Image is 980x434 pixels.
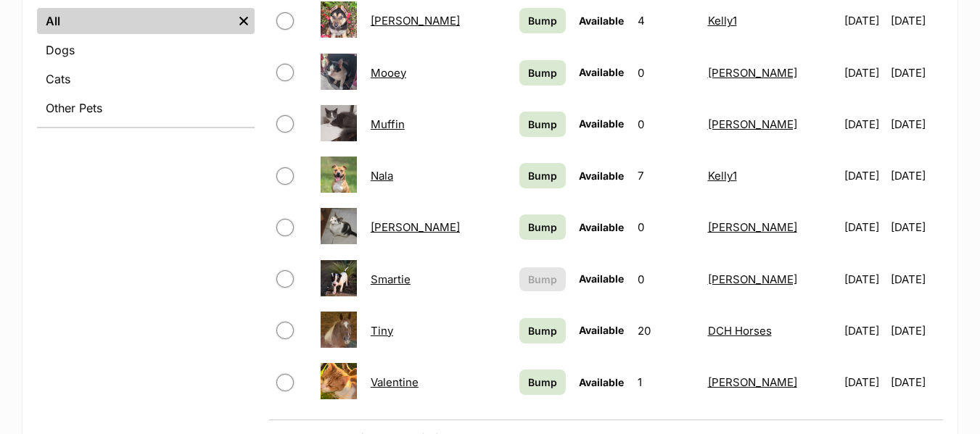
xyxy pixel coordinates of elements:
span: Bump [528,272,557,287]
td: 0 [632,202,701,252]
td: 1 [632,357,701,407]
td: [DATE] [891,254,942,304]
span: Available [579,14,624,27]
td: 0 [632,99,701,149]
button: Bump [519,267,565,291]
td: [DATE] [891,357,942,407]
td: 7 [632,151,701,201]
img: Tiny [321,312,357,348]
a: Bump [519,60,565,85]
td: [DATE] [891,306,942,356]
td: [DATE] [839,254,889,304]
a: Muffin [371,117,405,131]
span: Bump [528,323,557,338]
td: [DATE] [839,151,889,201]
span: Bump [528,117,557,132]
span: Available [579,221,624,233]
a: Bump [519,112,565,137]
a: [PERSON_NAME] [708,117,797,131]
td: [DATE] [891,48,942,98]
img: Scully [321,208,357,244]
a: [PERSON_NAME] [708,66,797,80]
span: Available [579,170,624,182]
a: Kelly1 [708,169,737,183]
a: Bump [519,370,565,395]
a: DCH Horses [708,324,772,338]
td: [DATE] [891,202,942,252]
a: Smartie [371,272,411,286]
a: All [37,8,233,34]
span: Available [579,117,624,130]
img: Nala [321,157,357,193]
a: Dogs [37,37,255,63]
td: [DATE] [839,99,889,149]
a: [PERSON_NAME] [708,375,797,389]
span: Bump [528,65,557,80]
a: [PERSON_NAME] [708,220,797,234]
a: Bump [519,214,565,240]
span: Available [579,66,624,78]
a: [PERSON_NAME] [371,14,460,28]
td: 0 [632,48,701,98]
a: Bump [519,8,565,33]
a: Remove filter [233,8,255,34]
span: Available [579,376,624,388]
a: Other Pets [37,95,255,121]
span: Bump [528,168,557,183]
td: [DATE] [839,48,889,98]
span: Bump [528,375,557,390]
span: Bump [528,220,557,235]
a: Bump [519,163,565,188]
td: [DATE] [839,306,889,356]
span: Available [579,272,624,285]
td: 20 [632,306,701,356]
a: Bump [519,318,565,343]
td: [DATE] [891,99,942,149]
td: [DATE] [839,357,889,407]
td: 0 [632,254,701,304]
td: [DATE] [839,202,889,252]
a: Nala [371,169,393,183]
a: Valentine [371,375,419,389]
a: Tiny [371,324,393,338]
a: Kelly1 [708,14,737,28]
td: [DATE] [891,151,942,201]
span: Available [579,324,624,336]
a: [PERSON_NAME] [708,272,797,286]
span: Bump [528,13,557,28]
div: Species [37,5,255,127]
a: Cats [37,66,255,92]
a: [PERSON_NAME] [371,220,460,234]
a: Mooey [371,66,406,80]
